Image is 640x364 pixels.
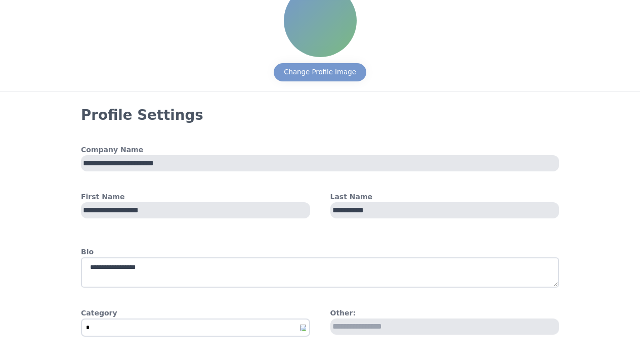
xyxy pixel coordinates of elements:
h4: Other: [330,308,560,318]
div: Change Profile Image [284,67,356,77]
h3: Profile Settings [81,106,559,124]
h4: Company Name [81,145,559,155]
h4: Last Name [330,192,560,202]
button: Change Profile Image [274,63,366,81]
h4: Bio [81,247,559,257]
h4: First Name [81,192,310,202]
h4: Category [81,308,310,318]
